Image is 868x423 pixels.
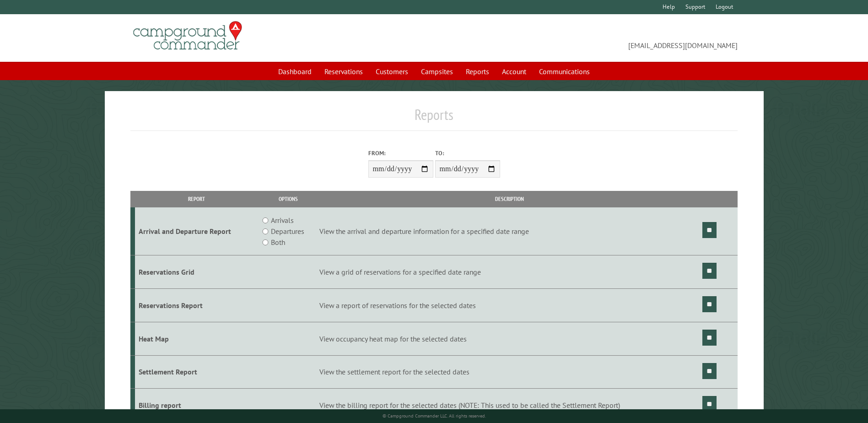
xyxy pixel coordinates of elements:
[383,413,486,419] small: © Campground Commander LLC. All rights reserved.
[318,322,701,355] td: View occupancy heat map for the selected dates
[370,63,414,80] a: Customers
[434,25,738,51] span: [EMAIL_ADDRESS][DOMAIN_NAME]
[368,149,433,157] label: From:
[318,191,701,207] th: Description
[135,389,258,422] td: Billing report
[135,191,258,207] th: Report
[271,226,304,237] label: Departures
[135,207,258,255] td: Arrival and Departure Report
[135,255,258,289] td: Reservations Grid
[319,63,368,80] a: Reservations
[130,106,737,131] h1: Reports
[318,288,701,322] td: View a report of reservations for the selected dates
[435,149,500,157] label: To:
[271,237,285,248] label: Both
[534,63,595,80] a: Communications
[318,255,701,289] td: View a grid of reservations for a specified date range
[318,207,701,255] td: View the arrival and departure information for a specified date range
[415,63,458,80] a: Campsites
[130,18,245,54] img: Campground Commander
[496,63,532,80] a: Account
[318,355,701,389] td: View the settlement report for the selected dates
[258,191,318,207] th: Options
[318,389,701,422] td: View the billing report for the selected dates (NOTE: This used to be called the Settlement Report)
[135,288,258,322] td: Reservations Report
[135,355,258,389] td: Settlement Report
[273,63,317,80] a: Dashboard
[460,63,495,80] a: Reports
[135,322,258,355] td: Heat Map
[271,215,294,226] label: Arrivals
